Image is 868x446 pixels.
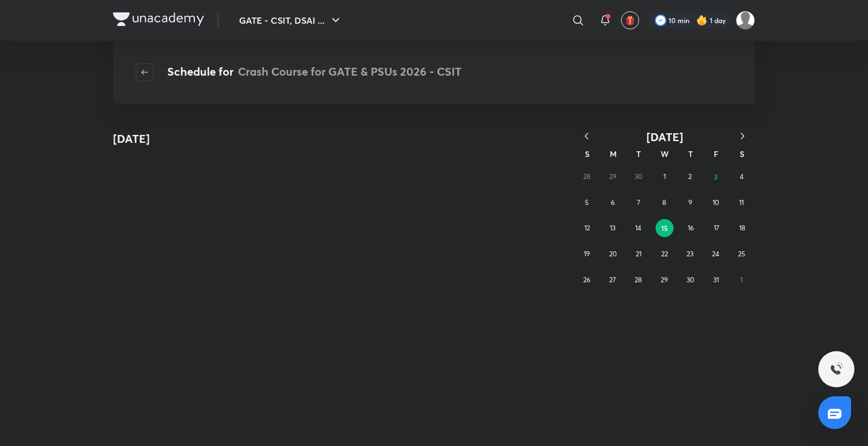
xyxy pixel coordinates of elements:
abbr: October 17, 2025 [714,224,719,232]
abbr: October 10, 2025 [713,198,719,207]
img: streak [696,15,708,26]
button: October 18, 2025 [733,219,751,237]
abbr: October 21, 2025 [636,250,641,258]
abbr: October 13, 2025 [610,224,615,232]
abbr: October 8, 2025 [662,198,666,207]
button: October 10, 2025 [707,194,725,212]
button: October 29, 2025 [656,271,674,289]
img: check rounded [655,15,666,26]
abbr: October 27, 2025 [609,276,616,284]
abbr: October 14, 2025 [635,224,641,232]
abbr: Monday [610,148,617,159]
button: [DATE] [599,130,730,144]
abbr: October 12, 2025 [584,224,590,232]
img: Company Logo [113,12,204,26]
button: October 3, 2025 [707,168,725,186]
abbr: October 16, 2025 [688,224,694,232]
abbr: October 26, 2025 [583,276,591,284]
button: October 31, 2025 [707,271,725,289]
button: October 27, 2025 [604,271,622,289]
abbr: Wednesday [661,148,669,159]
abbr: October 6, 2025 [611,198,615,207]
h4: [DATE] [113,130,150,147]
button: October 30, 2025 [681,271,699,289]
abbr: October 5, 2025 [585,198,589,207]
abbr: October 7, 2025 [637,198,640,207]
abbr: Sunday [585,148,589,159]
button: October 12, 2025 [578,219,596,237]
button: October 23, 2025 [681,245,699,263]
button: October 24, 2025 [707,245,725,263]
abbr: October 20, 2025 [609,250,617,258]
img: avatar [625,15,635,25]
button: avatar [621,11,639,29]
abbr: October 28, 2025 [635,276,642,284]
abbr: October 18, 2025 [739,224,745,232]
abbr: October 29, 2025 [661,276,668,284]
abbr: October 3, 2025 [714,172,718,181]
button: October 8, 2025 [656,194,674,212]
button: October 5, 2025 [578,194,596,212]
button: October 25, 2025 [732,245,750,263]
button: October 7, 2025 [630,194,648,212]
button: October 13, 2025 [604,219,622,237]
button: October 14, 2025 [630,219,648,237]
button: October 6, 2025 [604,194,622,212]
abbr: October 24, 2025 [712,250,719,258]
button: October 26, 2025 [578,271,596,289]
abbr: Tuesday [636,148,641,159]
button: October 2, 2025 [681,168,699,186]
abbr: October 1, 2025 [663,172,666,181]
abbr: October 25, 2025 [738,250,745,258]
button: October 15, 2025 [656,219,674,237]
button: October 11, 2025 [732,194,750,212]
abbr: October 4, 2025 [740,172,744,181]
abbr: October 15, 2025 [661,224,668,233]
h4: Schedule for [167,63,462,81]
img: Somya P [736,11,755,30]
button: October 16, 2025 [682,219,700,237]
abbr: Saturday [740,148,744,159]
abbr: Thursday [688,148,693,159]
abbr: October 2, 2025 [688,172,692,181]
button: October 4, 2025 [732,168,750,186]
button: GATE - CSIT, DSAI ... [232,9,349,32]
button: October 21, 2025 [630,245,648,263]
button: October 1, 2025 [656,168,674,186]
abbr: October 19, 2025 [584,250,590,258]
a: Company Logo [113,12,204,29]
abbr: Friday [714,148,718,159]
button: October 17, 2025 [708,219,726,237]
button: October 22, 2025 [656,245,674,263]
button: October 9, 2025 [681,194,699,212]
button: October 28, 2025 [630,271,648,289]
button: October 20, 2025 [604,245,622,263]
abbr: October 30, 2025 [687,276,694,284]
img: ttu [830,362,843,376]
abbr: October 9, 2025 [688,198,692,207]
abbr: October 23, 2025 [687,250,693,258]
span: Crash Course for GATE & PSUs 2026 - CSIT [238,64,462,79]
button: October 19, 2025 [578,245,596,263]
abbr: October 11, 2025 [739,198,744,207]
abbr: October 31, 2025 [713,276,719,284]
span: [DATE] [646,129,683,145]
abbr: October 22, 2025 [661,250,668,258]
